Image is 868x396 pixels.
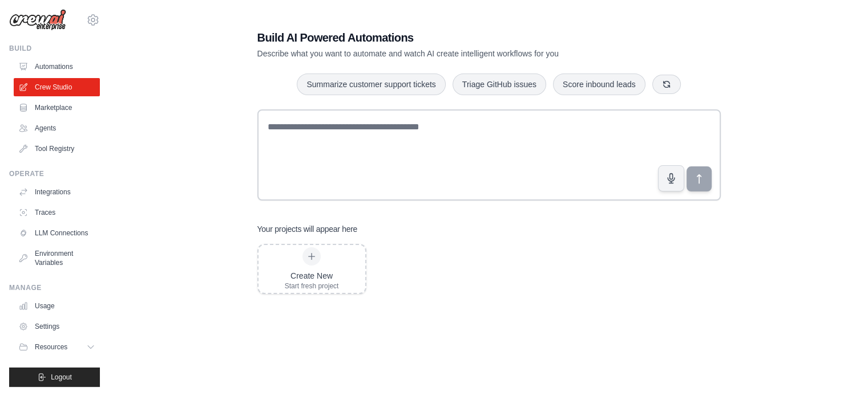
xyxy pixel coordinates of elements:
h3: Your projects will appear here [257,223,358,235]
button: Resources [14,338,100,356]
button: Score inbound leads [553,74,645,95]
a: Settings [14,317,100,336]
button: Summarize customer support tickets [297,74,445,95]
a: Tool Registry [14,140,100,158]
img: Logo [9,9,66,31]
a: Automations [14,58,100,76]
span: Resources [35,342,67,352]
div: Manage [9,283,100,292]
a: Environment Variables [14,244,100,272]
div: Operate [9,169,100,178]
button: Logout [9,368,100,387]
iframe: Chat Widget [811,341,868,396]
button: Triage GitHub issues [453,74,546,95]
div: Start fresh project [285,281,339,291]
a: Integrations [14,183,100,201]
h1: Build AI Powered Automations [257,30,641,46]
a: Usage [14,297,100,315]
a: Marketplace [14,99,100,117]
div: Create New [285,270,339,281]
a: LLM Connections [14,224,100,242]
a: Agents [14,119,100,137]
div: Build [9,44,100,53]
button: Get new suggestions [652,75,681,94]
a: Traces [14,203,100,222]
p: Describe what you want to automate and watch AI create intelligent workflows for you [257,48,641,59]
a: Crew Studio [14,78,100,96]
button: Click to speak your automation idea [658,165,684,191]
span: Logout [51,373,72,382]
